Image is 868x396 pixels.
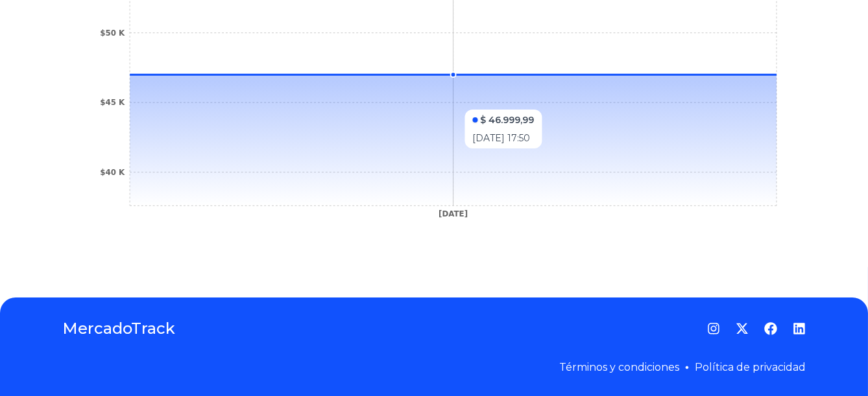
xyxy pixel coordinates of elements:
[100,29,125,38] tspan: $50 K
[793,322,806,335] a: LinkedIn
[559,361,679,373] a: Términos y condiciones
[100,98,125,107] tspan: $45 K
[439,209,468,218] tspan: [DATE]
[62,318,175,339] a: MercadoTrack
[736,322,749,335] a: Twitter
[695,361,806,373] a: Política de privacidad
[100,168,125,177] tspan: $40 K
[764,322,777,335] a: Facebook
[707,322,720,335] a: Instagram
